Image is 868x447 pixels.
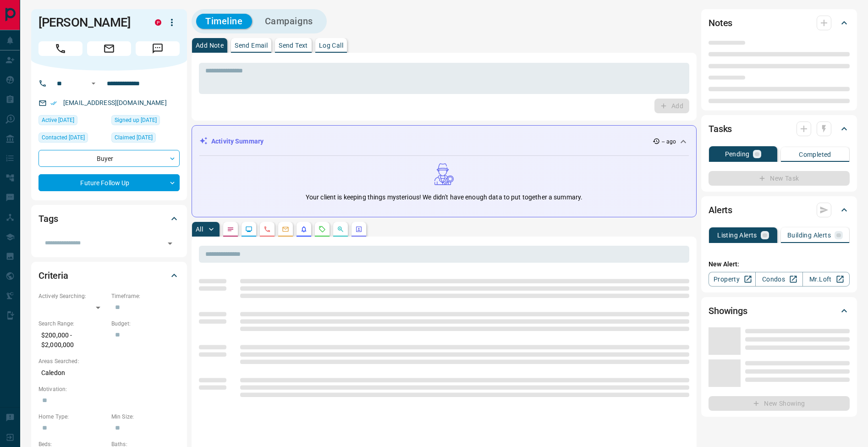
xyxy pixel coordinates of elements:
[282,226,289,233] svg: Emails
[227,226,234,233] svg: Notes
[38,320,107,328] p: Search Range:
[319,226,326,233] svg: Requests
[38,115,107,128] div: Sun Oct 06 2024
[787,232,831,238] p: Building Alerts
[42,116,74,125] span: Active [DATE]
[38,292,107,300] p: Actively Searching:
[245,226,253,233] svg: Lead Browsing Activity
[38,41,82,56] span: Call
[319,42,343,49] p: Log Call
[709,272,756,287] a: Property
[38,365,180,381] p: Caledon
[111,132,180,145] div: Tue Jan 30 2024
[709,259,850,269] p: New Alert:
[355,226,363,233] svg: Agent Actions
[111,413,180,421] p: Min Size:
[38,15,141,30] h1: [PERSON_NAME]
[50,100,57,106] svg: Email Verified
[709,16,732,30] h2: Notes
[38,174,180,191] div: Future Follow Up
[88,78,99,89] button: Open
[662,138,676,146] p: -- ago
[725,151,750,157] p: Pending
[38,208,180,230] div: Tags
[63,99,167,106] a: [EMAIL_ADDRESS][DOMAIN_NAME]
[717,232,757,238] p: Listing Alerts
[111,115,180,128] div: Wed Aug 18 2021
[87,41,131,56] span: Email
[164,237,176,250] button: Open
[38,385,180,393] p: Motivation:
[199,133,689,150] div: Activity Summary-- ago
[264,226,271,233] svg: Calls
[306,193,582,202] p: Your client is keeping things mysterious! We didn't have enough data to put together a summary.
[300,226,308,233] svg: Listing Alerts
[709,203,732,217] h2: Alerts
[279,42,308,49] p: Send Text
[115,133,153,142] span: Claimed [DATE]
[38,132,107,145] div: Thu May 09 2024
[196,42,224,49] p: Add Note
[38,150,180,167] div: Buyer
[38,268,68,283] h2: Criteria
[337,226,344,233] svg: Opportunities
[802,272,850,287] a: Mr.Loft
[709,199,850,221] div: Alerts
[709,12,850,34] div: Notes
[38,328,107,353] p: $200,000 - $2,000,000
[211,137,264,146] p: Activity Summary
[38,413,107,421] p: Home Type:
[709,304,747,318] h2: Showings
[256,14,322,29] button: Campaigns
[709,300,850,322] div: Showings
[755,272,802,287] a: Condos
[709,118,850,140] div: Tasks
[196,226,203,232] p: All
[115,116,157,125] span: Signed up [DATE]
[196,14,252,29] button: Timeline
[709,121,732,136] h2: Tasks
[42,133,85,142] span: Contacted [DATE]
[235,42,268,49] p: Send Email
[38,211,58,226] h2: Tags
[38,265,180,287] div: Criteria
[38,357,180,365] p: Areas Searched:
[799,151,831,158] p: Completed
[111,292,180,300] p: Timeframe:
[111,320,180,328] p: Budget:
[155,19,161,26] div: property.ca
[136,41,180,56] span: Message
